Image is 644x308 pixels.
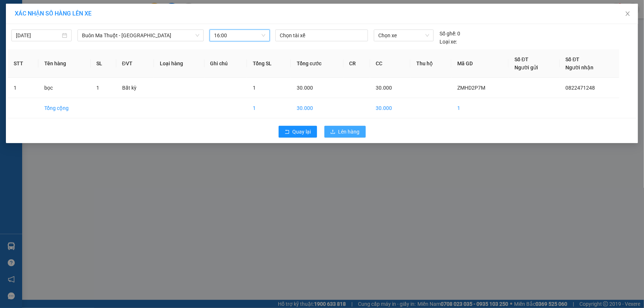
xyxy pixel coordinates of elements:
[116,49,154,78] th: ĐVT
[15,10,92,17] span: XÁC NHẬN SỐ HÀNG LÊN XE
[38,49,90,78] th: Tên hàng
[376,85,392,91] span: 30.000
[625,11,631,17] span: close
[451,49,509,78] th: Mã GD
[330,129,335,135] span: upload
[291,49,344,78] th: Tổng cước
[566,85,595,91] span: 0822471248
[440,38,457,46] span: Loại xe:
[617,4,638,24] button: Close
[195,33,200,38] span: down
[324,126,366,138] button: uploadLên hàng
[279,126,317,138] button: rollbackQuay lại
[566,65,594,70] span: Người nhận
[204,49,247,78] th: Ghi chú
[514,56,528,62] span: Số ĐT
[344,49,370,78] th: CR
[247,49,291,78] th: Tổng SL
[285,129,290,135] span: rollback
[440,30,456,38] span: Số ghế:
[214,30,265,41] span: 16:00
[451,98,509,118] td: 1
[514,65,538,70] span: Người gửi
[566,56,580,62] span: Số ĐT
[8,78,38,98] td: 1
[297,85,313,91] span: 30.000
[247,98,291,118] td: 1
[253,85,256,91] span: 1
[38,98,90,118] td: Tổng cộng
[457,85,485,91] span: ZMHD2P7M
[370,98,410,118] td: 30.000
[410,49,451,78] th: Thu hộ
[370,49,410,78] th: CC
[154,49,204,78] th: Loại hàng
[82,30,199,41] span: Buôn Ma Thuột - Gia Nghĩa
[116,78,154,98] td: Bất kỳ
[440,30,460,38] div: 0
[338,128,360,136] span: Lên hàng
[378,30,429,41] span: Chọn xe
[16,31,61,39] input: 11/10/2025
[38,78,90,98] td: bọc
[97,85,100,91] span: 1
[293,128,311,136] span: Quay lại
[8,49,38,78] th: STT
[91,49,116,78] th: SL
[291,98,344,118] td: 30.000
